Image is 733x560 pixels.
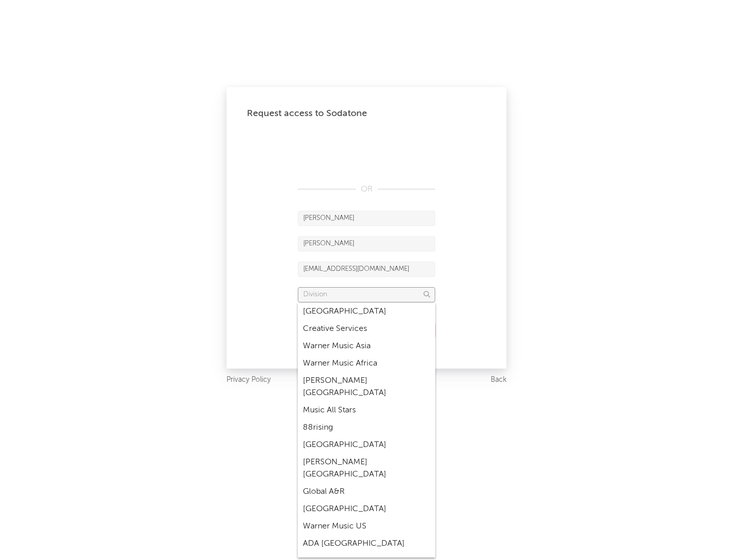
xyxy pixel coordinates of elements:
[491,374,506,386] a: Back
[298,454,435,483] div: [PERSON_NAME] [GEOGRAPHIC_DATA]
[298,262,435,277] input: Email
[298,303,435,320] div: [GEOGRAPHIC_DATA]
[298,518,435,535] div: Warner Music US
[298,436,435,454] div: [GEOGRAPHIC_DATA]
[298,419,435,436] div: 88rising
[298,535,435,552] div: ADA [GEOGRAPHIC_DATA]
[227,374,271,386] a: Privacy Policy
[298,500,435,518] div: [GEOGRAPHIC_DATA]
[298,483,435,500] div: Global A&R
[298,338,435,355] div: Warner Music Asia
[298,183,435,195] div: OR
[298,372,435,402] div: [PERSON_NAME] [GEOGRAPHIC_DATA]
[298,211,435,226] input: First Name
[298,287,435,302] input: Division
[247,107,486,120] div: Request access to Sodatone
[298,236,435,251] input: Last Name
[298,320,435,338] div: Creative Services
[298,355,435,372] div: Warner Music Africa
[298,402,435,419] div: Music All Stars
